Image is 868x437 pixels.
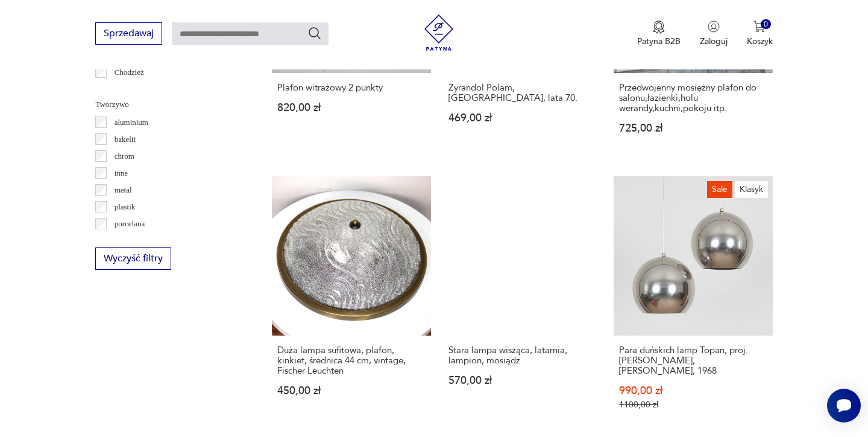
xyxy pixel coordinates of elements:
[448,375,596,386] p: 570,00 zł
[115,200,136,214] p: plastik
[619,83,767,113] h3: Przedwojenny mosiężny plafon do salonu,łazienki,holu werandy,kuchni,pokoju itp.
[827,389,861,423] iframe: Smartsupp widget button
[753,21,766,33] img: Ikona koszyka
[115,167,128,180] p: inne
[115,133,136,146] p: bakelit
[115,83,143,96] p: Ćmielów
[619,400,767,410] p: 1100,00 zł
[637,36,681,47] p: Patyna B2B
[277,386,425,396] p: 450,00 zł
[619,345,767,376] h3: Para duńskich lamp Topan, proj. [PERSON_NAME], [PERSON_NAME], 1968
[619,386,767,396] p: 990,00 zł
[115,150,134,163] p: chrom
[700,21,728,47] button: Zaloguj
[700,36,728,47] p: Zaloguj
[272,176,430,433] a: Duża lampa sufitowa, plafon, kinkiet, średnica 44 cm, vintage, Fischer LeuchtenDuża lampa sufitow...
[653,21,665,34] img: Ikona medalu
[448,113,596,123] p: 469,00 zł
[637,21,681,47] a: Ikona medaluPatyna B2B
[307,26,322,40] button: Szukaj
[115,217,145,231] p: porcelana
[708,21,720,33] img: Ikonka użytkownika
[95,30,162,39] a: Sprzedawaj
[614,176,772,433] a: SaleKlasykPara duńskich lamp Topan, proj. Verner Panton, Louis Poulsen, 1968Para duńskich lamp To...
[95,22,162,45] button: Sprzedawaj
[761,19,771,30] div: 0
[115,234,139,247] p: porcelit
[115,183,132,197] p: metal
[277,83,425,93] h3: Plafon witrażowy 2 punkty
[95,98,243,111] p: Tworzywo
[448,83,596,103] h3: Żyrandol Polam, [GEOGRAPHIC_DATA], lata 70.
[747,21,773,47] button: 0Koszyk
[443,176,602,433] a: Stara lampa wisząca, latarnia, lampion, mosiądzStara lampa wisząca, latarnia, lampion, mosiądz570...
[115,116,148,129] p: aluminium
[421,14,457,51] img: Patyna - sklep z meblami i dekoracjami vintage
[277,103,425,113] p: 820,00 zł
[448,345,596,366] h3: Stara lampa wisząca, latarnia, lampion, mosiądz
[95,247,171,270] button: Wyczyść filtry
[277,345,425,376] h3: Duża lampa sufitowa, plafon, kinkiet, średnica 44 cm, vintage, Fischer Leuchten
[115,66,144,79] p: Chodzież
[747,36,773,47] p: Koszyk
[637,21,681,47] button: Patyna B2B
[619,123,767,133] p: 725,00 zł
